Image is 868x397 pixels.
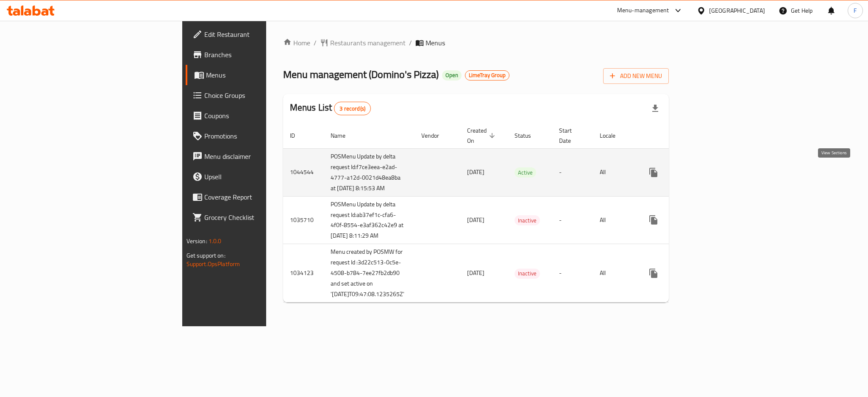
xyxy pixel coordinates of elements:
[283,65,439,84] span: Menu management ( Domino's Pizza )
[290,101,371,115] h2: Menus List
[515,269,540,278] span: Inactive
[209,236,222,247] span: 1.0.0
[186,236,207,247] span: Version:
[467,125,498,146] span: Created On
[204,90,320,100] span: Choice Groups
[186,167,327,187] a: Upsell
[186,85,327,105] a: Choice Groups
[324,244,415,303] td: Menu created by POSMW for request Id :3d22c513-0c5e-4508-b784-7ee27fb2db90 and set active on '[DA...
[552,244,593,303] td: -
[465,72,509,79] span: LimeTray Group
[283,123,732,303] table: enhanced table
[426,38,445,48] span: Menus
[515,216,540,225] span: Inactive
[467,267,484,278] span: [DATE]
[204,50,320,60] span: Branches
[290,130,306,141] span: ID
[204,172,320,182] span: Upsell
[186,24,327,44] a: Edit Restaurant
[559,125,583,146] span: Start Date
[186,65,327,85] a: Menus
[283,38,669,48] nav: breadcrumb
[442,72,462,79] span: Open
[206,70,320,80] span: Menus
[324,196,415,244] td: POSMenu Update by delta request Id:ab37ef1c-cfa6-4f0f-8554-e3af362c42e9 at [DATE] 8:11:29 AM
[600,130,626,141] span: Locale
[643,210,664,230] button: more
[204,131,320,141] span: Promotions
[643,162,664,183] button: more
[186,207,327,228] a: Grocery Checklist
[643,263,664,283] button: more
[515,168,536,178] span: Active
[186,250,225,261] span: Get support on:
[204,151,320,161] span: Menu disclaimer
[664,210,684,230] button: Change Status
[593,196,637,244] td: All
[334,102,371,115] div: Total records count
[709,6,765,15] div: [GEOGRAPHIC_DATA]
[515,269,540,279] div: Inactive
[637,123,732,149] th: Actions
[664,162,684,183] button: Change Status
[610,71,662,81] span: Add New Menu
[603,68,669,84] button: Add New Menu
[331,130,356,141] span: Name
[515,167,536,178] div: Active
[854,6,857,15] span: F
[186,258,240,269] a: Support.OpsPlatform
[186,44,327,65] a: Branches
[204,212,320,222] span: Grocery Checklist
[467,214,484,225] span: [DATE]
[552,196,593,244] td: -
[664,263,684,283] button: Change Status
[330,38,406,48] span: Restaurants management
[186,105,327,126] a: Coupons
[617,6,669,16] div: Menu-management
[515,130,542,141] span: Status
[421,130,450,141] span: Vendor
[324,148,415,196] td: POSMenu Update by delta request Id:f7ce3eea-e2ad-4777-a12d-0021d48ea8ba at [DATE] 8:15:53 AM
[186,146,327,167] a: Menu disclaimer
[409,38,412,48] li: /
[204,111,320,121] span: Coupons
[320,38,406,48] a: Restaurants management
[593,148,637,196] td: All
[204,29,320,39] span: Edit Restaurant
[186,187,327,207] a: Coverage Report
[442,70,462,81] div: Open
[204,192,320,202] span: Coverage Report
[645,98,665,119] div: Export file
[593,244,637,303] td: All
[467,167,484,178] span: [DATE]
[552,148,593,196] td: -
[334,105,370,113] span: 3 record(s)
[186,126,327,146] a: Promotions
